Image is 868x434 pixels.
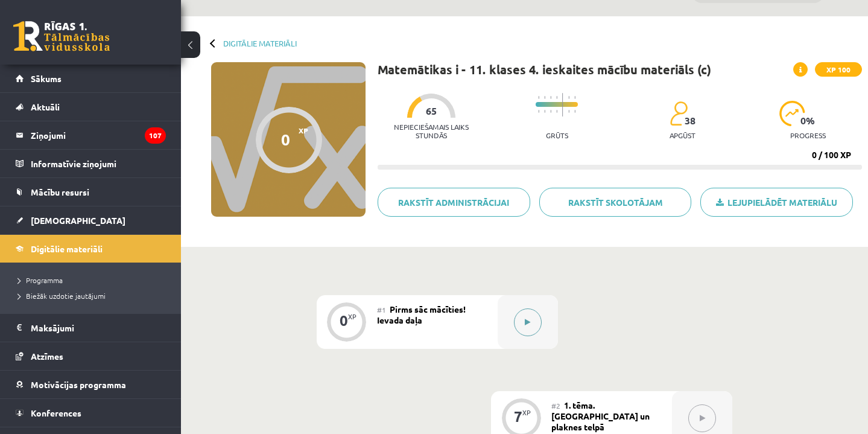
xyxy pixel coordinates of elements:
img: icon-short-line-57e1e144782c952c97e751825c79c345078a6d821885a25fce030b3d8c18986b.svg [568,110,569,113]
span: Aktuāli [31,101,60,112]
div: 7 [514,411,522,422]
a: Rakstīt administrācijai [378,188,530,217]
span: XP [299,126,308,135]
a: Rīgas 1. Tālmācības vidusskola [13,21,110,51]
span: Mācību resursi [31,187,89,197]
div: XP [522,409,531,416]
img: icon-short-line-57e1e144782c952c97e751825c79c345078a6d821885a25fce030b3d8c18986b.svg [544,110,545,113]
img: students-c634bb4e5e11cddfef0936a35e636f08e4e9abd3cc4e673bd6f9a4125e45ecb1.svg [670,101,687,126]
div: XP [348,313,356,320]
img: icon-short-line-57e1e144782c952c97e751825c79c345078a6d821885a25fce030b3d8c18986b.svg [574,96,575,99]
span: Biežāk uzdotie jautājumi [18,291,106,301]
img: icon-short-line-57e1e144782c952c97e751825c79c345078a6d821885a25fce030b3d8c18986b.svg [538,96,539,99]
a: Biežāk uzdotie jautājumi [18,290,169,301]
span: Programma [18,275,63,285]
a: Digitālie materiāli [223,39,297,48]
span: 1. tēma. [GEOGRAPHIC_DATA] un plaknes telpā [551,400,650,432]
a: [DEMOGRAPHIC_DATA] [16,206,166,234]
p: Grūts [546,131,568,139]
img: icon-short-line-57e1e144782c952c97e751825c79c345078a6d821885a25fce030b3d8c18986b.svg [556,110,557,113]
div: 0 [340,315,348,326]
img: icon-short-line-57e1e144782c952c97e751825c79c345078a6d821885a25fce030b3d8c18986b.svg [574,110,575,113]
a: Sākums [16,65,166,92]
span: XP 100 [815,62,862,77]
p: progress [790,131,826,139]
span: Motivācijas programma [31,379,126,390]
a: Aktuāli [16,93,166,121]
a: Motivācijas programma [16,371,166,398]
span: Digitālie materiāli [31,243,103,254]
img: icon-short-line-57e1e144782c952c97e751825c79c345078a6d821885a25fce030b3d8c18986b.svg [550,96,551,99]
a: Konferences [16,399,166,427]
legend: Informatīvie ziņojumi [31,150,166,177]
img: icon-short-line-57e1e144782c952c97e751825c79c345078a6d821885a25fce030b3d8c18986b.svg [550,110,551,113]
a: Atzīmes [16,342,166,370]
a: Maksājumi [16,314,166,342]
span: #1 [377,305,386,314]
span: Sākums [31,73,62,84]
a: Programma [18,275,169,286]
p: apgūst [670,131,695,139]
span: Atzīmes [31,351,63,362]
h1: Matemātikas i - 11. klases 4. ieskaites mācību materiāls (c) [378,62,711,77]
a: Rakstīt skolotājam [539,188,692,217]
a: Informatīvie ziņojumi [16,150,166,177]
i: 107 [145,127,166,144]
span: 0 % [800,115,816,126]
img: icon-progress-161ccf0a02000e728c5f80fcf4c31c7af3da0e1684b2b1d7c360e028c24a22f1.svg [779,101,805,126]
span: [DEMOGRAPHIC_DATA] [31,215,125,226]
legend: Ziņojumi [31,121,166,149]
a: Mācību resursi [16,178,166,206]
span: 65 [426,106,437,116]
a: Ziņojumi107 [16,121,166,149]
img: icon-short-line-57e1e144782c952c97e751825c79c345078a6d821885a25fce030b3d8c18986b.svg [556,96,557,99]
p: Nepieciešamais laiks stundās [378,123,485,139]
img: icon-long-line-d9ea69661e0d244f92f715978eff75569469978d946b2353a9bb055b3ed8787d.svg [562,93,563,116]
img: icon-short-line-57e1e144782c952c97e751825c79c345078a6d821885a25fce030b3d8c18986b.svg [544,96,545,99]
span: Konferences [31,407,81,418]
span: Pirms sāc mācīties! Ievada daļa [377,304,466,325]
legend: Maksājumi [31,314,166,342]
a: Digitālie materiāli [16,235,166,263]
a: Lejupielādēt materiālu [700,188,853,217]
img: icon-short-line-57e1e144782c952c97e751825c79c345078a6d821885a25fce030b3d8c18986b.svg [568,96,569,99]
span: 38 [685,115,695,126]
div: 0 [281,130,290,148]
span: #2 [551,401,560,410]
img: icon-short-line-57e1e144782c952c97e751825c79c345078a6d821885a25fce030b3d8c18986b.svg [538,110,539,113]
